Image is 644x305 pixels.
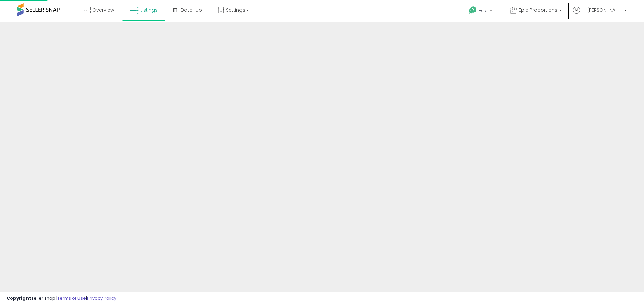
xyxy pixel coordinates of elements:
a: Help [464,1,499,22]
span: Hi [PERSON_NAME] [582,7,622,13]
span: Help [479,8,488,13]
span: Epic Proportions [519,7,557,13]
i: Get Help [469,6,477,14]
a: Privacy Policy [87,295,116,301]
span: Listings [140,7,158,13]
a: Hi [PERSON_NAME] [573,7,627,22]
strong: Copyright [7,295,31,301]
div: seller snap | | [7,295,116,302]
span: DataHub [181,7,202,13]
a: Terms of Use [57,295,86,301]
span: Overview [92,7,114,13]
